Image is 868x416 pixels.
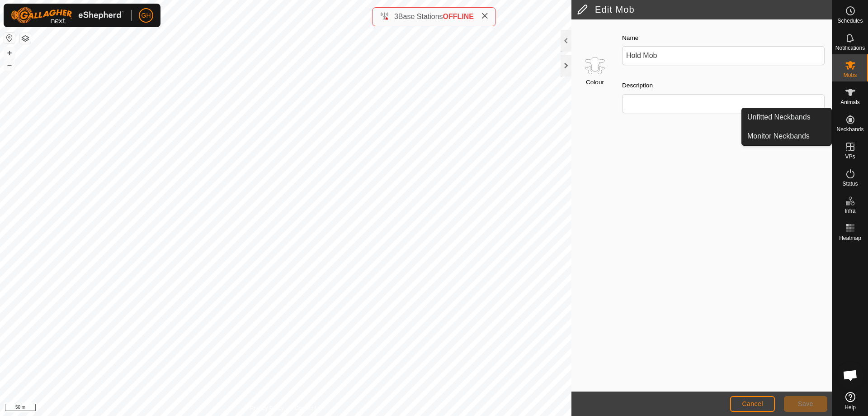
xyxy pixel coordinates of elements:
[394,13,398,20] span: 3
[586,78,604,87] label: Colour
[4,48,15,58] button: +
[443,13,474,20] span: OFFLINE
[747,131,810,142] span: Monitor Neckbands
[20,33,31,44] button: Map Layers
[840,100,860,105] span: Animals
[844,405,856,410] span: Help
[842,181,858,186] span: Status
[4,59,15,70] button: –
[837,18,863,24] span: Schedules
[844,208,855,214] span: Infra
[839,235,861,241] span: Heatmap
[250,404,284,412] a: Privacy Policy
[845,154,855,159] span: VPs
[742,127,831,145] a: Monitor Neckbands
[747,112,811,123] span: Unfitted Neckbands
[730,396,775,412] button: Cancel
[295,404,321,412] a: Contact Us
[577,4,832,15] h2: Edit Mob
[837,362,864,389] div: Open chat
[742,400,763,407] span: Cancel
[742,108,831,126] a: Unfitted Neckbands
[844,72,857,78] span: Mobs
[11,7,124,24] img: Gallagher Logo
[798,400,813,407] span: Save
[784,396,827,412] button: Save
[398,13,443,20] span: Base Stations
[832,388,868,414] a: Help
[835,45,865,51] span: Notifications
[622,81,653,90] label: Description
[142,11,151,20] span: GH
[622,33,638,43] label: Name
[4,33,15,43] button: Reset Map
[836,127,863,132] span: Neckbands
